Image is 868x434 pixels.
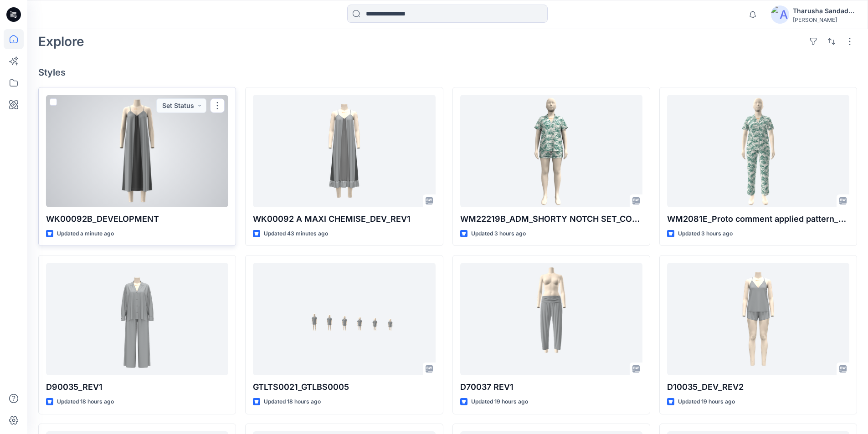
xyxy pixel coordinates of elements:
[471,229,526,239] p: Updated 3 hours ago
[460,381,642,393] p: D70037 REV1
[471,397,528,407] p: Updated 19 hours ago
[46,213,228,225] p: WK00092B_DEVELOPMENT
[771,5,789,24] img: avatar
[38,67,857,78] h4: Styles
[253,263,435,375] a: GTLTS0021_GTLBS0005
[264,397,321,407] p: Updated 18 hours ago
[57,397,114,407] p: Updated 18 hours ago
[38,34,84,49] h2: Explore
[678,397,735,407] p: Updated 19 hours ago
[793,5,857,16] div: Tharusha Sandadeepa
[667,263,849,375] a: D10035_DEV_REV2
[253,213,435,225] p: WK00092 A MAXI CHEMISE_DEV_REV1
[46,263,228,375] a: D90035_REV1
[460,95,642,207] a: WM22219B_ADM_SHORTY NOTCH SET_COLORWAY_REV1
[460,213,642,225] p: WM22219B_ADM_SHORTY NOTCH SET_COLORWAY_REV1
[793,16,857,23] div: [PERSON_NAME]
[57,229,114,239] p: Updated a minute ago
[264,229,328,239] p: Updated 43 minutes ago
[678,229,733,239] p: Updated 3 hours ago
[667,213,849,225] p: WM2081E_Proto comment applied pattern_REV1
[46,381,228,393] p: D90035_REV1
[253,381,435,393] p: GTLTS0021_GTLBS0005
[46,95,228,207] a: WK00092B_DEVELOPMENT
[460,263,642,375] a: D70037 REV1
[667,381,849,393] p: D10035_DEV_REV2
[667,95,849,207] a: WM2081E_Proto comment applied pattern_REV1
[253,95,435,207] a: WK00092 A MAXI CHEMISE_DEV_REV1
